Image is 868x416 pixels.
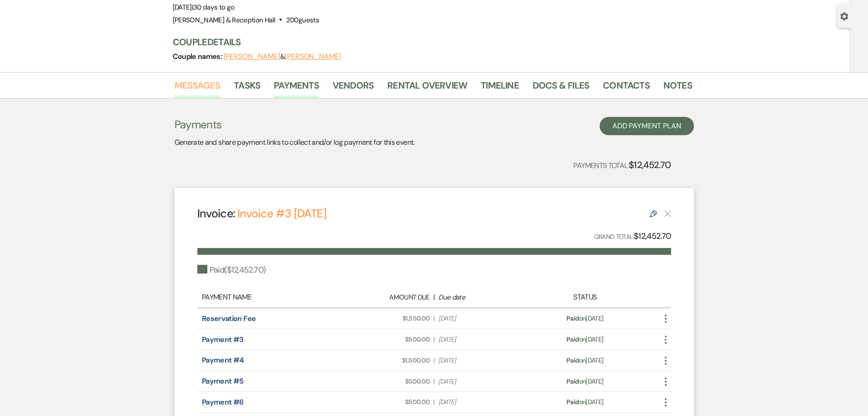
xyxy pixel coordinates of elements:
a: Notes [663,78,692,98]
h3: Payments [175,117,415,132]
span: [DATE] [438,356,522,365]
span: & [224,52,341,61]
div: on [DATE] [527,397,643,407]
span: $1,550.00 [346,314,430,323]
span: Paid [566,314,579,322]
div: Due date [438,292,522,303]
a: Payment #4 [202,355,244,365]
a: Invoice #3 [DATE] [237,206,326,221]
span: | [433,377,434,386]
span: | [433,397,434,407]
span: [DATE] [438,377,522,386]
span: [DATE] [438,397,522,407]
span: $500.00 [346,377,430,386]
div: on [DATE] [527,335,643,344]
span: Paid [566,398,579,406]
span: | [433,335,434,344]
p: Generate and share payment links to collect and/or log payment for this event. [175,137,415,148]
button: This payment plan cannot be deleted because it contains links that have been paid through Weven’s... [664,210,671,217]
p: Grand Total: [594,230,671,243]
span: Couple names: [173,52,224,61]
span: [DATE] [438,335,522,344]
span: $500.00 [346,335,430,344]
span: | [433,356,434,365]
strong: $12,452.70 [634,231,671,242]
button: Add Payment Plan [600,117,694,135]
a: Vendors [333,78,374,98]
div: on [DATE] [527,356,643,365]
div: Paid ( $12,452.70 ) [197,264,266,276]
span: [PERSON_NAME] & Reception Hall [173,16,276,25]
span: | [192,3,235,12]
a: Tasks [234,78,260,98]
button: Open lead details [840,11,848,20]
a: Rental Overview [387,78,467,98]
span: [DATE] [438,314,522,323]
span: 30 days to go [193,3,235,12]
a: Payments [274,78,319,98]
button: [PERSON_NAME] [285,53,341,60]
span: Paid [566,356,579,364]
h3: Couple Details [173,36,683,48]
a: Payment #3 [202,335,244,344]
a: Reservation Fee [202,314,256,323]
h4: Invoice: [197,205,326,221]
div: on [DATE] [527,314,643,323]
a: Timeline [481,78,519,98]
a: Payment #5 [202,376,244,386]
a: Contacts [603,78,650,98]
strong: $12,452.70 [629,159,671,171]
span: 200 guests [286,16,319,25]
div: Payment Name [202,292,341,303]
button: [PERSON_NAME] [224,53,280,60]
span: [DATE] [173,3,235,12]
span: Paid [566,377,579,385]
a: Messages [175,78,221,98]
a: Docs & Files [533,78,589,98]
a: Payment #6 [202,397,244,407]
span: $1,500.00 [346,356,430,365]
span: $500.00 [346,397,430,407]
span: | [433,314,434,323]
div: Status [527,292,643,303]
div: | [341,292,527,303]
div: Amount Due [346,292,430,303]
span: Paid [566,335,579,343]
div: on [DATE] [527,377,643,386]
p: Payments Total: [573,158,671,172]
